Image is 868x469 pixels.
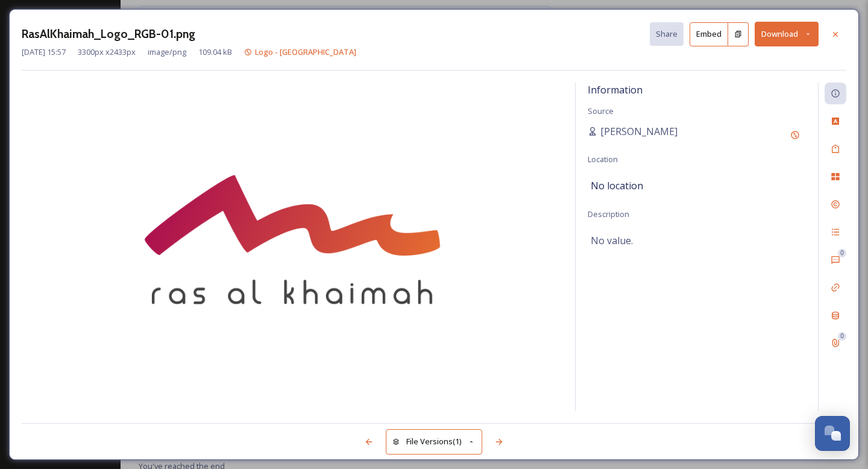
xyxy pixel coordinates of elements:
[588,83,643,96] span: Information
[148,46,186,58] span: image/png
[588,209,629,219] span: Description
[755,22,819,46] button: Download
[386,429,482,454] button: File Versions(1)
[588,105,614,116] span: Source
[198,46,232,58] span: 109.04 kB
[591,178,643,193] span: No location
[591,233,633,248] span: No value.
[650,22,684,46] button: Share
[690,22,728,46] button: Embed
[838,249,846,257] div: 0
[600,124,678,139] span: [PERSON_NAME]
[22,25,195,43] h3: RasAlKhaimah_Logo_RGB-01.png
[22,83,563,411] img: RasAlKhaimah_Logo_RGB-01.png
[22,46,66,58] span: [DATE] 15:57
[815,416,850,451] button: Open Chat
[255,46,356,57] span: Logo - [GEOGRAPHIC_DATA]
[78,46,136,58] span: 3300 px x 2433 px
[838,332,846,341] div: 0
[588,154,618,165] span: Location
